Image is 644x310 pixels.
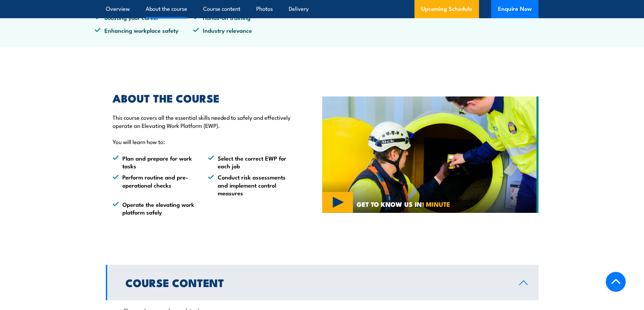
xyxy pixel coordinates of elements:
[208,173,291,197] li: Conduct risk assessments and implement control measures
[113,113,291,129] p: This course covers all the essential skills needed to safely and effectively operate an Elevating...
[113,154,196,170] li: Plan and prepare for work tasks
[422,199,450,209] strong: 1 MINUTE
[95,26,193,34] li: Enhancing workplace safety
[95,13,193,21] li: Boosting your career
[113,173,196,197] li: Perform routine and pre-operational checks
[193,26,292,34] li: Industry relevance
[106,265,539,300] a: Course Content
[113,93,291,103] h2: ABOUT THE COURSE
[357,201,450,207] span: GET TO KNOW US IN
[125,278,508,287] h2: Course Content
[113,138,291,145] p: You will learn how to:
[208,154,291,170] li: Select the correct EWP for each job
[113,200,196,216] li: Operate the elevating work platform safely
[193,13,292,21] li: Hands-on training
